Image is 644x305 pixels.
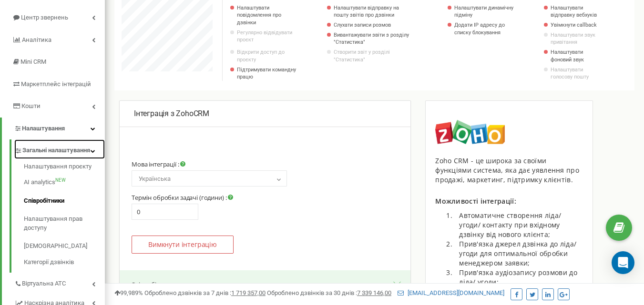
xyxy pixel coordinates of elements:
[454,211,583,239] li: Автоматичне створення ліда/ угоди/ контакту при вхідному дзвінку від нового клієнта;
[267,289,391,296] span: Оброблено дзвінків за 30 днів :
[357,289,391,296] u: 7 339 146,00
[551,49,601,63] a: Налаштувати фоновий звук
[114,289,143,296] span: 99,989%
[398,289,504,296] a: [EMAIL_ADDRESS][DOMAIN_NAME]
[14,139,105,159] a: Загальні налаштування
[454,239,583,268] li: Прив'язка джерел дзвінка до ліда/ угоди для оптимальної обробки менеджером заявки;
[24,173,105,192] a: AI analyticsNEW
[22,36,51,43] span: Аналiтика
[237,4,298,27] a: Налаштувати повідомлення про дзвінки
[551,4,601,19] a: Налаштувати відправку вебхуків
[435,120,505,144] img: image
[135,172,284,186] span: Українська
[237,29,298,44] p: Регулярно відвідувати проєкт
[231,289,266,296] u: 1 719 357,00
[132,160,185,168] label: Мова інтеграції :
[144,289,266,296] span: Оброблено дзвінків за 7 днів :
[21,80,91,88] span: Маркетплейс інтеграцій
[334,31,411,46] a: Вивантажувати звіти з розділу "Статистика"
[132,194,233,201] label: Термін обробки задачі (години) :
[21,102,41,109] span: Кошти
[132,170,287,187] span: Українська
[334,49,411,63] a: Створити звіт у розділі "Статистика"
[435,197,583,206] p: Можливості інтеграції:
[24,256,105,267] a: Категорії дзвінків
[2,118,105,140] a: Налаштування
[334,21,411,29] a: Слухати записи розмов
[24,210,105,237] a: Налаштування прав доступу
[21,14,68,21] span: Центр звернень
[551,66,601,81] a: Налаштувати голосову пошту
[24,162,105,174] a: Налаштування проєкту
[551,31,601,46] a: Налаштувати звук привітання
[132,236,234,254] button: Вимкнути інтеграцію
[454,268,583,287] li: Прив'язка аудіозапису розмови до ліда/ угоди;
[24,192,105,210] a: Співробітники
[24,237,105,256] a: [DEMOGRAPHIC_DATA]
[454,21,515,36] a: Додати IP адресу до списку блокування
[120,270,410,299] button: Співробітники
[551,21,601,29] a: Увімкнути callback
[14,273,105,292] a: Віртуальна АТС
[22,146,90,155] span: Загальні налаштування
[237,49,298,63] a: Відкрити доступ до проєкту
[22,125,65,132] span: Налаштування
[237,66,298,81] p: Підтримувати командну працю
[20,58,46,65] span: Mini CRM
[22,279,66,288] span: Віртуальна АТС
[134,108,396,119] p: Інтеграція з ZohoCRM
[334,4,411,19] a: Налаштувати відправку на пошту звітів про дзвінки
[612,251,634,274] div: Open Intercom Messenger
[435,156,583,185] div: Zoho CRM - це широка за своїми функціями система, яка дає уявлення про продажі, маркетинг, підтри...
[454,4,515,19] a: Налаштувати динамічну підміну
